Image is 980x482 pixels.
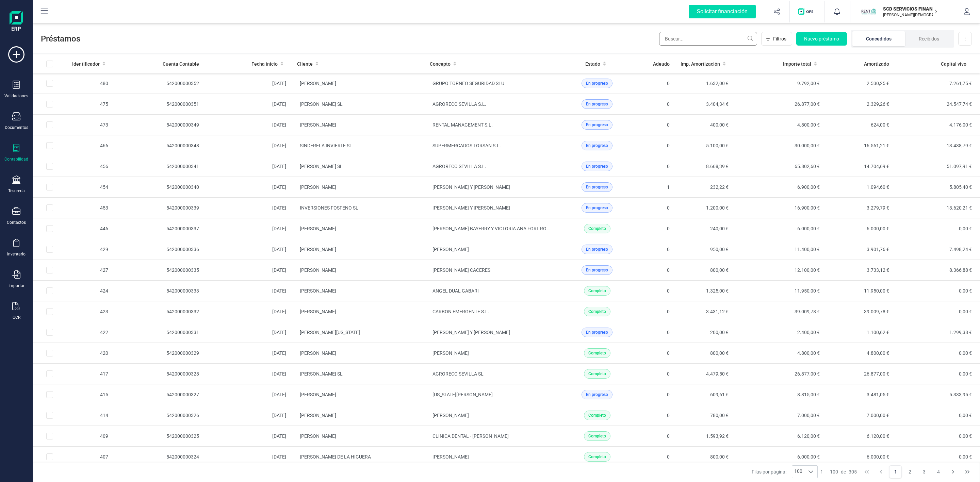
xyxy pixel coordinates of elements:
button: Page 1 [889,465,902,478]
li: Concedidos [852,31,905,46]
td: [DATE] [205,405,292,426]
td: [DATE] [205,94,292,115]
td: 4.479,50 € [675,364,734,384]
td: 542000000340 [114,177,205,198]
td: 542000000336 [114,239,205,260]
div: Row Selected 5bb85a43-f642-4cca-9658-91511e2c1f80 [46,329,53,336]
td: [DATE] [205,177,292,198]
td: 16.561,21 € [825,135,894,156]
td: 542000000352 [114,73,205,94]
div: Row Selected 496573dd-35d5-4f80-963c-f5cade2f2a41 [46,80,53,87]
span: 100 [792,466,804,478]
td: 0 [637,281,675,301]
span: Completo [588,454,606,460]
td: 8.366,88 € [895,260,980,281]
div: All items unselected [46,61,53,67]
td: [DATE] [205,322,292,343]
td: 2.530,25 € [825,73,894,94]
span: En progreso [586,392,608,398]
span: Adeudo [653,61,670,67]
button: Last Page [961,465,974,478]
td: 542000000332 [114,301,205,322]
img: SC [861,4,876,19]
td: 400,00 € [675,115,734,135]
span: En progreso [586,143,608,149]
span: En progreso [586,205,608,211]
td: 5.805,40 € [895,177,980,198]
td: 232,22 € [675,177,734,198]
button: Page 3 [918,465,931,478]
div: Row Selected 8d1bd426-015f-46ad-8563-2b6199680617 [46,370,53,377]
td: 542000000324 [114,447,205,467]
td: 780,00 € [675,405,734,426]
span: AGRORECO SEVILLA S.L. [432,101,486,107]
div: Tesorería [8,188,25,194]
td: [DATE] [205,364,292,384]
span: [PERSON_NAME] [300,433,336,439]
span: AGRORECO SEVILLA S.L. [432,164,486,169]
td: 4.176,00 € [895,115,980,135]
div: Row Selected 8972796b-5e52-4919-89f8-ae9430bca4f9 [46,121,53,128]
span: Concepto [430,61,451,67]
td: 1.632,00 € [675,73,734,94]
td: 420 [67,343,114,364]
td: 609,61 € [675,384,734,405]
span: Fecha inicio [251,61,278,67]
td: 542000000327 [114,384,205,405]
span: SUPERMERCADOS TORSAN S.L. [432,143,501,148]
div: Row Selected eb4466e1-dc0a-422a-bee6-ce31f718323d [46,287,53,294]
span: Completo [588,309,606,315]
td: 8.815,00 € [734,384,825,405]
span: [PERSON_NAME] [432,454,469,460]
td: 1.299,38 € [895,322,980,343]
td: 1 [637,177,675,198]
td: 542000000337 [114,218,205,239]
td: 2.329,26 € [825,94,894,115]
span: Imp. Amortización [681,61,720,67]
td: 800,00 € [675,343,734,364]
td: 1.325,00 € [675,281,734,301]
span: [PERSON_NAME] DE LA HIGUERA [300,454,371,460]
td: 0,00 € [895,301,980,322]
td: 12.100,00 € [734,260,825,281]
span: [PERSON_NAME] Y [PERSON_NAME] [432,184,510,190]
td: 0,00 € [895,281,980,301]
span: de [841,468,846,475]
td: 624,00 € [825,115,894,135]
p: [PERSON_NAME][DEMOGRAPHIC_DATA][DEMOGRAPHIC_DATA] [883,12,937,18]
td: [DATE] [205,156,292,177]
span: En progreso [586,80,608,86]
span: En progreso [586,184,608,190]
span: Identificador [72,61,100,67]
td: 39.009,78 € [825,301,894,322]
td: 39.009,78 € [734,301,825,322]
div: Row Selected 7a880ed2-b66b-4fc8-979e-7292b8fe155d [46,204,53,211]
span: [PERSON_NAME] SL [300,101,343,107]
span: [PERSON_NAME] CACERES [432,267,490,273]
span: [PERSON_NAME] BAYERRY Y VICTORIA ANA FORT RODRIGUEZ [432,226,566,231]
td: 51.097,91 € [895,156,980,177]
span: [US_STATE][PERSON_NAME] [432,392,493,397]
td: 6.000,00 € [734,218,825,239]
td: 0 [637,135,675,156]
td: 4.800,00 € [734,115,825,135]
td: 1.200,00 € [675,198,734,218]
td: 0 [637,239,675,260]
span: [PERSON_NAME] [300,247,336,252]
span: En progreso [586,246,608,252]
td: 240,00 € [675,218,734,239]
td: [DATE] [205,260,292,281]
button: Page 4 [932,465,945,478]
span: En progreso [586,122,608,128]
td: 414 [67,405,114,426]
td: 9.792,00 € [734,73,825,94]
span: Amortizado [864,61,889,67]
button: Solicitar financiación [681,1,764,22]
div: Row Selected c1fa4981-8e35-43d1-ab32-cc97073fe758 [46,350,53,356]
td: 0 [637,364,675,384]
div: Row Selected a75e2f7e-2d06-475e-9290-29e1b1c643ee [46,101,53,107]
button: Nuevo préstamo [796,32,847,46]
button: Page 2 [903,465,916,478]
div: Contactos [7,220,26,225]
td: 24.547,74 € [895,94,980,115]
